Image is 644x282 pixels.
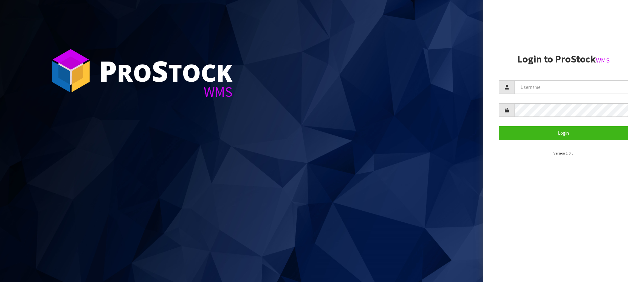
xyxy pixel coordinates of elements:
img: ProStock Cube [47,47,94,94]
button: Login [499,126,628,140]
span: S [152,52,168,90]
div: WMS [99,85,233,99]
small: Version 1.0.0 [553,151,573,155]
input: Username [515,80,628,94]
h2: Login to ProStock [499,54,628,65]
small: WMS [596,56,610,64]
span: P [99,52,117,90]
div: ro tock [99,57,233,85]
